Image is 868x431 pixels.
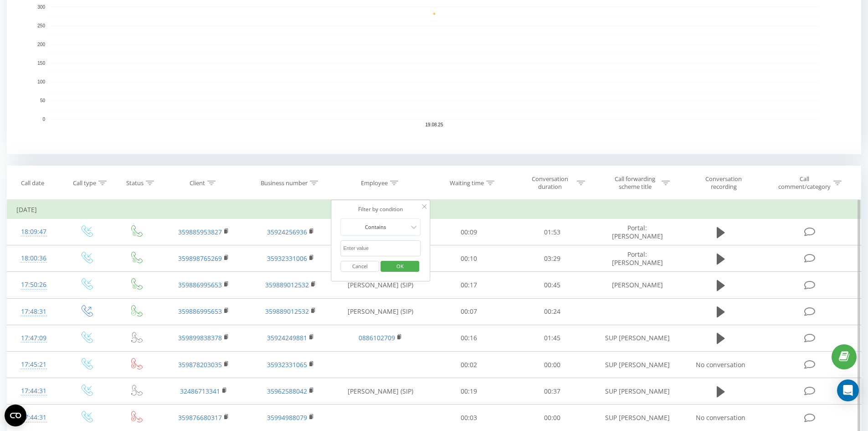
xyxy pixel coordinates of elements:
[178,254,222,263] a: 359898765269
[334,298,427,325] td: [PERSON_NAME] (SIP)
[427,405,511,431] td: 00:03
[37,61,45,66] text: 150
[511,325,594,351] td: 01:45
[511,378,594,405] td: 00:37
[37,23,45,28] text: 250
[73,179,96,187] div: Call type
[340,240,421,256] input: Enter value
[427,245,511,272] td: 00:10
[267,333,307,342] a: 35924249881
[696,413,745,422] span: No conversation
[40,98,46,103] text: 50
[265,307,309,316] a: 359889012532
[594,325,680,351] td: SUP [PERSON_NAME]
[267,254,307,263] a: 35932331006
[5,405,26,426] button: Open CMP widget
[178,280,222,289] a: 359886995653
[16,249,51,267] div: 18:00:36
[511,272,594,298] td: 00:45
[511,219,594,245] td: 01:53
[334,378,427,405] td: [PERSON_NAME] (SIP)
[594,245,680,272] td: Portal: [PERSON_NAME]
[267,387,307,395] a: 35962588042
[21,179,44,187] div: Call date
[427,325,511,351] td: 00:16
[450,179,484,187] div: Waiting time
[594,272,680,298] td: [PERSON_NAME]
[180,387,220,395] a: 32486713341
[427,272,511,298] td: 00:17
[427,352,511,378] td: 00:02
[16,409,51,426] div: 17:44:31
[594,352,680,378] td: SUP [PERSON_NAME]
[387,259,413,273] span: OK
[380,261,419,272] button: OK
[178,307,222,316] a: 359886995653
[340,261,379,272] button: Cancel
[526,175,575,191] div: Conversation duration
[427,219,511,245] td: 00:09
[37,42,45,47] text: 200
[265,280,309,289] a: 359889012532
[16,303,51,321] div: 17:48:31
[511,245,594,272] td: 03:29
[594,378,680,405] td: SUP [PERSON_NAME]
[178,228,222,236] a: 359885953827
[340,205,421,214] div: Filter by condition
[696,360,745,369] span: No conversation
[359,333,395,342] a: 0886102709
[361,179,388,187] div: Employee
[178,413,222,422] a: 359876680317
[7,201,861,219] td: [DATE]
[837,379,859,401] div: Open Intercom Messenger
[426,122,443,127] text: 19.08.25
[694,175,753,191] div: Conversation recording
[594,405,680,431] td: SUP [PERSON_NAME]
[16,276,51,294] div: 17:50:26
[427,298,511,325] td: 00:07
[511,352,594,378] td: 00:00
[334,272,427,298] td: [PERSON_NAME] (SIP)
[16,223,51,241] div: 18:09:47
[16,382,51,400] div: 17:44:31
[261,179,308,187] div: Business number
[267,228,307,236] a: 35924256936
[178,360,222,369] a: 359878203035
[126,179,144,187] div: Status
[611,175,659,191] div: Call forwarding scheme title
[178,333,222,342] a: 359899838378
[267,413,307,422] a: 35994988079
[427,378,511,405] td: 00:19
[16,356,51,374] div: 17:45:21
[511,405,594,431] td: 00:00
[190,179,205,187] div: Client
[42,117,45,122] text: 0
[511,298,594,325] td: 00:24
[594,219,680,245] td: Portal: [PERSON_NAME]
[37,5,45,10] text: 300
[37,79,45,84] text: 100
[267,360,307,369] a: 35932331065
[16,329,51,347] div: 17:47:09
[778,175,831,191] div: Call comment/category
